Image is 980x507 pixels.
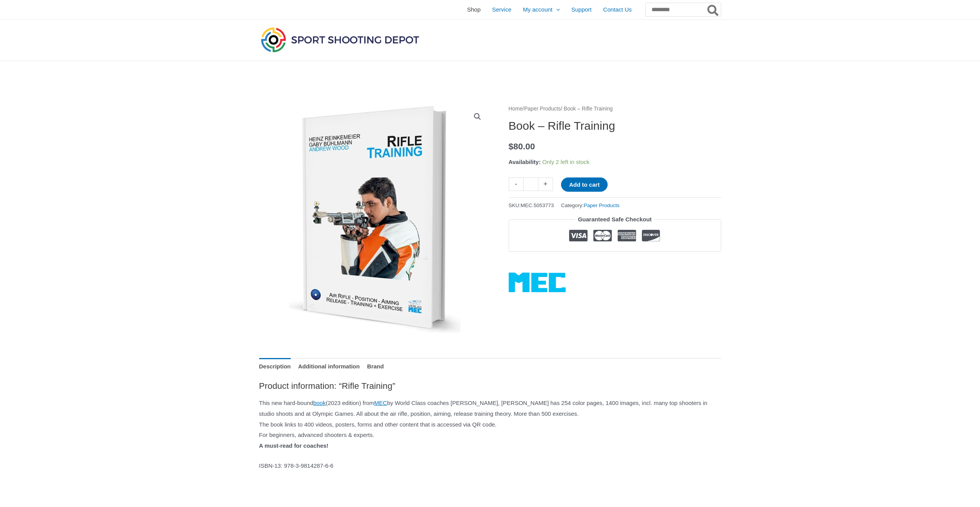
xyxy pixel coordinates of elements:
a: Brand [367,358,384,375]
p: This new hard-bound (2023 edition) from by World Class coaches [PERSON_NAME], [PERSON_NAME] has 2... [259,398,721,451]
a: MEC [374,400,387,406]
bdi: 80.00 [509,142,535,151]
h2: Product information: “Rifle Training” [259,380,721,392]
a: Home [509,106,523,112]
span: Only 2 left in stock [542,159,590,165]
a: + [538,177,553,191]
img: Sport Shooting Depot [259,25,421,54]
iframe: Customer reviews powered by Trustpilot [509,258,721,267]
a: View full-screen image gallery [471,110,484,124]
span: Category: [561,201,620,210]
span: Availability: [509,159,541,165]
a: Additional information [298,358,360,375]
h1: Book – Rifle Training [509,119,721,133]
button: Add to cart [561,177,608,192]
a: MEC [509,273,566,292]
a: - [509,177,523,191]
span: MEC.5053773 [521,202,554,208]
a: book [313,400,326,406]
strong: A must-read for coaches! [259,442,328,449]
a: Description [259,358,291,375]
input: Product quantity [523,177,538,191]
p: ISBN-13: 978-3-9814287-6-6 [259,460,721,471]
img: Rifle Training [259,104,490,335]
span: $ [509,142,514,151]
a: Paper Products [584,202,620,208]
button: Search [706,3,721,16]
a: Paper Products [524,106,561,112]
nav: Breadcrumb [509,104,721,114]
span: SKU: [509,201,554,210]
legend: Guaranteed Safe Checkout [575,214,655,225]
